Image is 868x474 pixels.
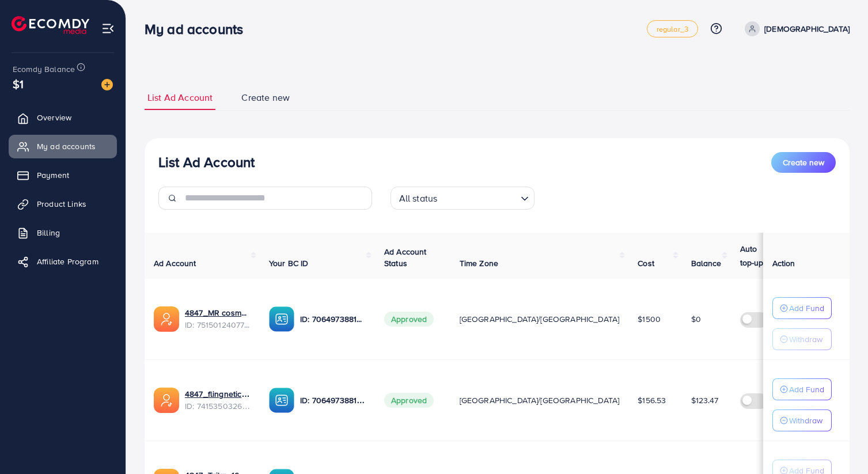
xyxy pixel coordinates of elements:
p: Withdraw [789,332,822,346]
span: Balance [691,257,722,269]
a: [DEMOGRAPHIC_DATA] [740,21,850,36]
span: Overview [37,112,71,123]
span: Affiliate Program [37,256,98,267]
span: All status [397,190,440,207]
span: Cost [638,257,654,269]
span: Time Zone [460,257,498,269]
p: Withdraw [789,414,822,427]
div: <span class='underline'>4847_flingnetic ae_1726520799922</span></br>7415350326250717185 [185,388,251,412]
p: Auto top-up [740,242,774,270]
img: menu [101,22,115,35]
a: Affiliate Program [9,250,117,273]
span: regular_3 [657,25,688,33]
button: Withdraw [772,328,832,350]
span: My ad accounts [37,141,96,152]
span: Product Links [37,198,86,210]
span: List Ad Account [147,91,213,104]
img: logo [12,16,89,34]
div: Search for option [391,187,535,210]
span: Create new [783,157,824,168]
p: Add Fund [789,382,824,396]
span: ID: 7515012407765598224 [185,319,251,331]
span: Payment [37,169,69,181]
span: $0 [691,313,701,325]
a: 4847_MR cosmetics_1749725178799 [185,307,251,318]
span: [GEOGRAPHIC_DATA]/[GEOGRAPHIC_DATA] [460,395,620,406]
span: $1 [13,75,24,92]
button: Withdraw [772,409,832,431]
button: Add Fund [772,378,832,400]
a: 4847_flingnetic ae_1726520799922 [185,388,251,400]
p: [DEMOGRAPHIC_DATA] [764,22,850,36]
span: $1500 [638,313,661,325]
img: ic-ads-acc.e4c84228.svg [154,306,179,332]
span: Action [772,257,795,269]
span: Your BC ID [269,257,309,269]
a: regular_3 [647,20,698,37]
span: [GEOGRAPHIC_DATA]/[GEOGRAPHIC_DATA] [460,313,620,325]
p: Add Fund [789,301,824,315]
input: Search for option [441,188,516,207]
span: Ad Account [154,257,196,269]
a: Billing [9,221,117,244]
div: <span class='underline'>4847_MR cosmetics_1749725178799</span></br>7515012407765598224 [185,307,251,331]
img: ic-ba-acc.ded83a64.svg [269,388,294,413]
iframe: Chat [819,422,859,465]
h3: My ad accounts [145,21,252,37]
p: ID: 7064973881286606849 [300,393,366,407]
button: Create new [771,152,836,173]
span: Create new [241,91,290,104]
a: Payment [9,164,117,187]
span: Approved [384,393,434,408]
h3: List Ad Account [158,154,255,170]
img: ic-ads-acc.e4c84228.svg [154,388,179,413]
span: Ad Account Status [384,246,427,269]
span: ID: 7415350326250717185 [185,400,251,412]
img: image [101,79,113,90]
span: Ecomdy Balance [13,63,75,75]
img: ic-ba-acc.ded83a64.svg [269,306,294,332]
p: ID: 7064973881286606849 [300,312,366,326]
span: $156.53 [638,395,666,406]
a: Product Links [9,192,117,215]
button: Add Fund [772,297,832,319]
span: Approved [384,312,434,327]
a: My ad accounts [9,135,117,158]
a: Overview [9,106,117,129]
span: Billing [37,227,60,238]
span: $123.47 [691,395,719,406]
